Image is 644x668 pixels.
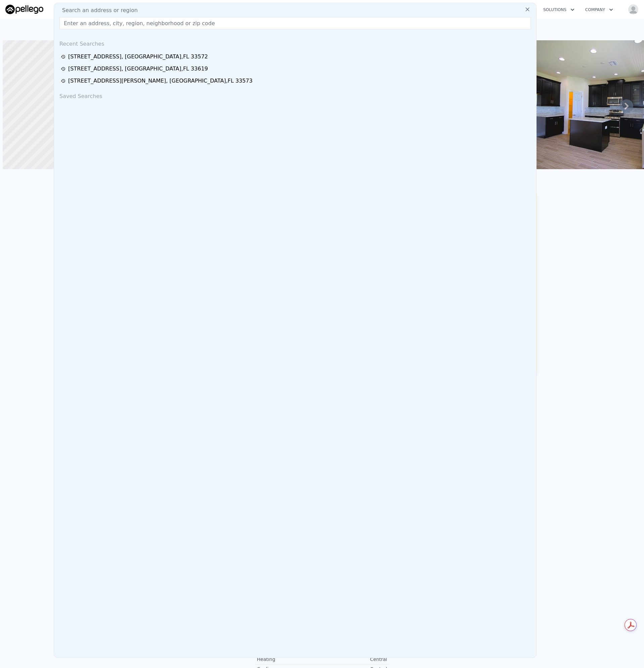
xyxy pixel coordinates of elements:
[68,65,208,73] div: [STREET_ADDRESS] , [GEOGRAPHIC_DATA] , FL 33619
[57,35,534,51] div: Recent Searches
[5,5,43,14] img: Pellego
[580,4,618,16] button: Company
[59,17,531,29] input: Enter an address, city, region, neighborhood or zip code
[68,77,252,85] div: [STREET_ADDRESS][PERSON_NAME] , [GEOGRAPHIC_DATA] , FL 33573
[61,65,532,73] a: [STREET_ADDRESS], [GEOGRAPHIC_DATA],FL 33619
[57,6,138,14] span: Search an address or region
[538,4,580,16] button: Solutions
[257,656,322,663] div: Heating
[61,77,532,85] a: [STREET_ADDRESS][PERSON_NAME], [GEOGRAPHIC_DATA],FL 33573
[68,53,208,61] div: [STREET_ADDRESS] , [GEOGRAPHIC_DATA] , FL 33572
[628,4,639,15] img: avatar
[322,656,387,663] div: Central
[61,53,532,61] a: [STREET_ADDRESS], [GEOGRAPHIC_DATA],FL 33572
[57,87,534,103] div: Saved Searches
